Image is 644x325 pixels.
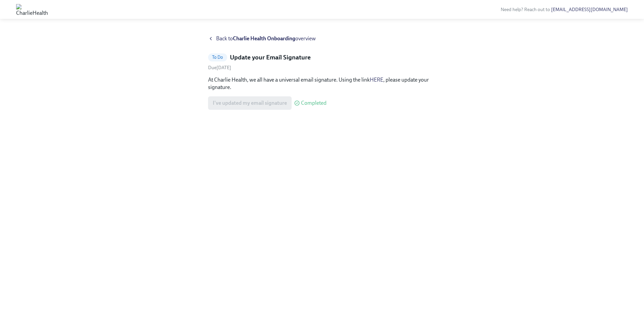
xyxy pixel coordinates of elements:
p: At Charlie Health, we all have a universal email signature. Using the link , please update your s... [208,76,436,91]
span: Need help? Reach out to [501,7,628,12]
span: Back to overview [216,35,316,42]
span: To Do [208,55,227,60]
span: Completed [301,100,327,106]
img: CharlieHealth [16,4,48,15]
a: [EMAIL_ADDRESS][DOMAIN_NAME] [551,7,628,12]
span: Saturday, August 16th 2025, 9:00 am [208,65,231,71]
strong: Charlie Health Onboarding [233,35,295,42]
a: HERE [370,77,383,83]
a: Back toCharlie Health Onboardingoverview [208,35,436,42]
h5: Update your Email Signature [230,53,311,62]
